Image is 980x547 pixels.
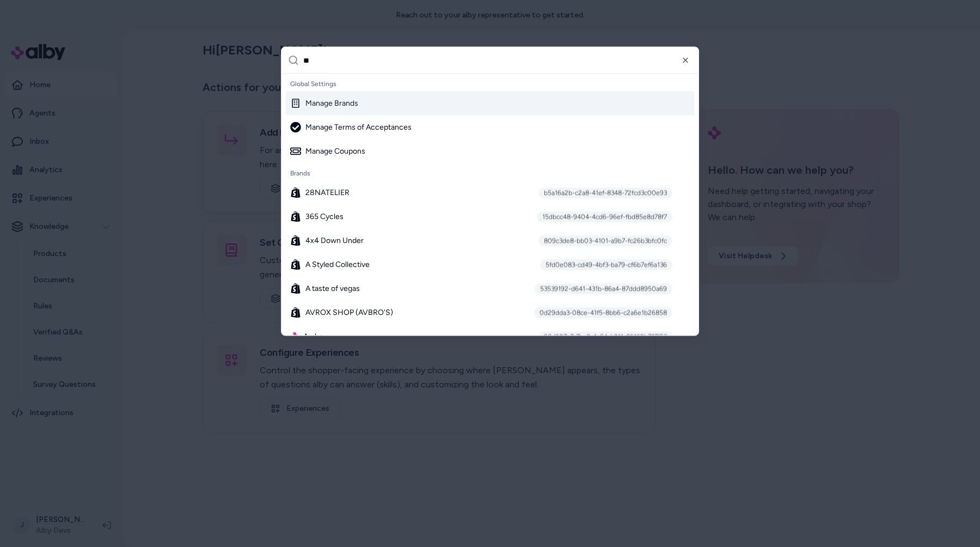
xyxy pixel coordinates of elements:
div: Manage Coupons [290,146,365,157]
div: Manage Brands [290,98,358,109]
div: Brands [286,166,694,181]
div: 98d207c7-7bc8-4c54-b211-86169b737f53 [538,331,672,342]
span: A Styled Collective [305,259,370,270]
span: A taste of vegas [305,283,360,294]
img: alby Logo [290,332,299,341]
span: 4x4 Down Under [305,235,364,246]
span: AVROX SHOP (AVBRO'S) [305,307,393,318]
span: 365 Cycles [305,211,344,222]
div: 5fd0e083-cd49-4bf3-ba79-cf6b7ef6a136 [540,259,672,270]
span: 28NATELIER [305,187,350,198]
div: 809c3de8-bb03-4101-a9b7-fc26b3bfc0fc [538,235,672,246]
div: Manage Terms of Acceptances [290,122,412,133]
div: 53539192-d641-431b-86a4-87ddd8950a69 [535,283,672,294]
span: Aarke [303,331,323,342]
div: Global Settings [286,76,694,92]
div: 0d29dda3-08ce-41f5-8bb6-c2a6e1b26858 [534,307,672,318]
div: 15dbcc48-9404-4cd6-96ef-fbd85e8d78f7 [537,211,672,222]
div: b5a16a2b-c2a8-41ef-8348-72fcd3c00e93 [538,187,672,198]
